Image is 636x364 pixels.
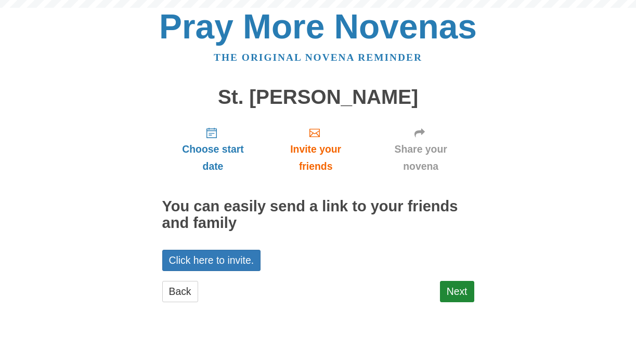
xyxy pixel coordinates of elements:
a: Click here to invite. [162,250,261,271]
span: Invite your friends [274,141,357,175]
h1: St. [PERSON_NAME] [162,86,474,109]
a: Back [162,281,198,302]
a: Choose start date [162,118,264,180]
a: Invite your friends [264,118,367,180]
span: Share your novena [378,141,464,175]
a: The original novena reminder [214,52,422,63]
a: Share your novena [368,118,474,180]
h2: You can easily send a link to your friends and family [162,198,474,232]
span: Choose start date [173,141,254,175]
a: Next [440,281,474,302]
a: Pray More Novenas [159,7,477,46]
